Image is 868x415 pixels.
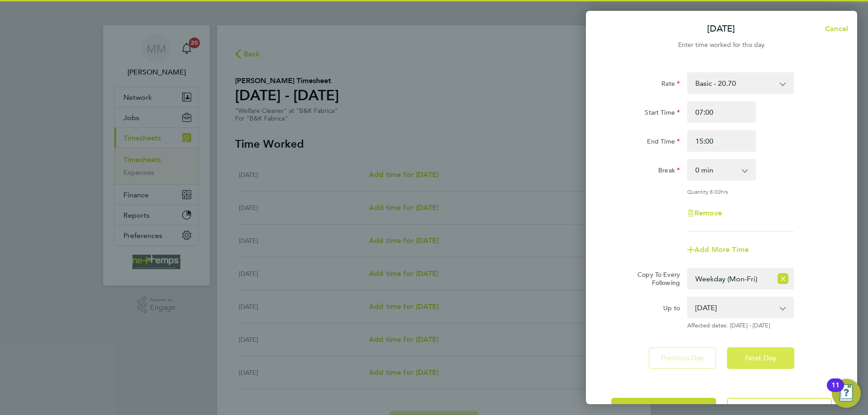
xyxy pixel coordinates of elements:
[645,108,680,119] label: Start Time
[710,188,721,195] span: 8.00
[822,24,848,33] span: Cancel
[687,322,794,329] span: Affected dates: [DATE] - [DATE]
[778,269,788,289] button: Reset selection
[661,79,680,90] label: Rate
[687,246,749,253] button: Add More Time
[707,23,735,35] p: [DATE]
[811,20,857,38] button: Cancel
[687,188,794,195] div: Quantity: hrs
[687,101,756,123] input: E.g. 08:00
[658,166,680,177] label: Break
[663,304,680,315] label: Up to
[687,210,722,217] button: Remove
[694,245,749,254] span: Add More Time
[831,385,840,397] div: 11
[727,347,794,369] button: Next Day
[832,379,861,408] button: Open Resource Center, 11 new notifications
[687,130,756,152] input: E.g. 18:00
[630,270,680,287] label: Copy To Every Following
[586,40,857,51] div: Enter time worked for this day.
[745,354,776,363] span: Next Day
[647,137,680,148] label: End Time
[694,209,722,217] span: Remove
